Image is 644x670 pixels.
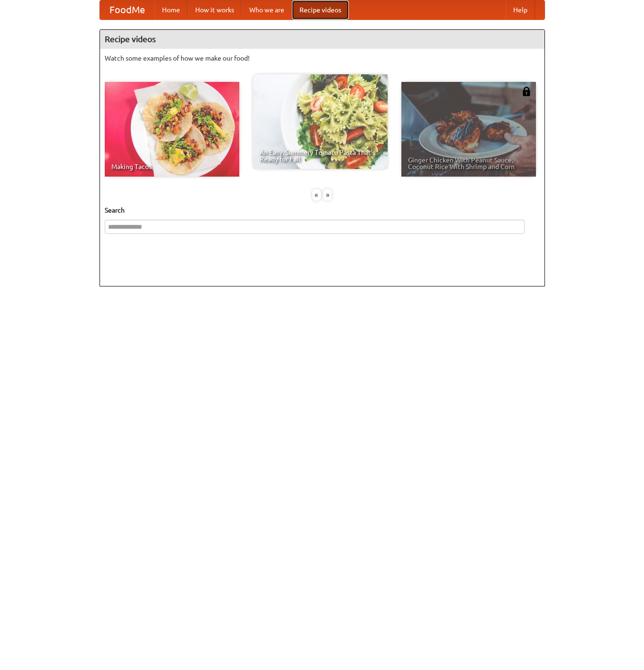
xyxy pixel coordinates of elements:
a: An Easy, Summery Tomato Pasta That's Ready for Fall [253,74,388,169]
a: How it works [188,0,242,19]
a: Making Tacos [105,82,239,177]
div: » [323,189,332,201]
h4: Recipe videos [100,30,544,49]
span: An Easy, Summery Tomato Pasta That's Ready for Fall [260,149,381,162]
a: FoodMe [100,0,154,19]
a: Recipe videos [292,0,349,19]
div: « [312,189,321,201]
p: Watch some examples of how we make our food! [105,54,540,63]
a: Who we are [242,0,292,19]
h5: Search [105,205,540,215]
img: 483408.png [522,87,531,96]
a: Help [506,0,535,19]
span: Making Tacos [111,163,233,170]
a: Home [154,0,188,19]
